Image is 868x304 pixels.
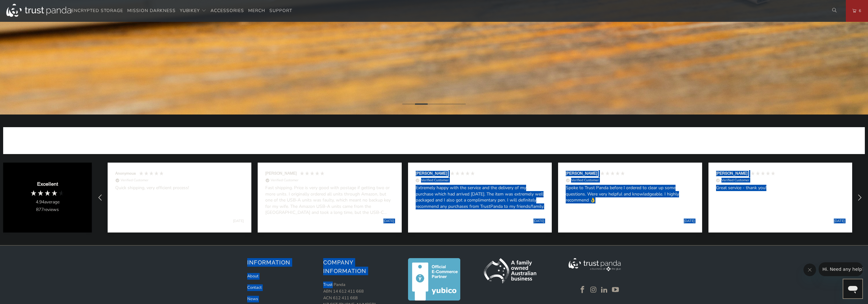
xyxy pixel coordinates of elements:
li: Page dot 1 [402,103,415,105]
div: Excellent [37,181,58,188]
a: Contact [247,285,262,290]
span: YubiKey [180,8,200,14]
a: Accessories [211,3,244,18]
div: 5 Stars [750,171,777,177]
div: Verified Customer [721,178,749,183]
div: [PERSON_NAME] [566,171,597,176]
summary: YubiKey [180,3,206,18]
div: Verified Customer [421,178,449,183]
a: Mission Darkness [127,3,176,18]
a: Merch [248,3,265,18]
li: Page dot 3 [428,103,440,105]
img: Trust Panda Australia [6,4,71,17]
div: Verified Customer [121,178,148,183]
span: 877 [36,207,44,213]
div: Fast shipping. Price is very good with postage if getting two or more units. I originally ordered... [265,185,394,216]
a: News [247,296,258,302]
div: Quick shipping, very efficient process! [115,185,244,191]
div: 5 Stars [450,171,477,177]
a: Trust Panda Australia on LinkedIn [600,286,609,294]
div: average [36,199,60,205]
div: Great service - thank you! [716,185,845,191]
div: [DATE] [533,219,544,223]
li: Page dot 5 [453,103,466,105]
div: REVIEWS.io Carousel Scroll Left [93,190,108,205]
div: Verified Customer [571,178,599,183]
div: Spoke to Trust Panda before I ordered to clear up some questions. Were very helpful and knowledge... [566,185,694,203]
li: Page dot 4 [440,103,453,105]
div: Extremely happy with the service and the delivery of my purchase which had arrived [DATE]. The it... [416,185,544,209]
span: Mission Darkness [127,8,176,14]
div: [PERSON_NAME] [416,171,447,176]
iframe: Reviews Widget [3,127,865,154]
div: [DATE] [383,219,394,223]
span: 6 [856,7,861,14]
a: Trust Panda Australia on Instagram [589,286,598,294]
div: 5 Stars [299,171,326,177]
div: 5 Stars [600,171,627,177]
div: 4.94 Stars [30,189,65,196]
div: Verified Customer [271,178,299,183]
span: Merch [248,8,265,14]
div: Anonymous [115,171,136,176]
a: Trust Panda Australia on YouTube [611,286,620,294]
div: [DATE] [233,219,244,223]
span: Encrypted Storage [71,8,123,14]
div: [PERSON_NAME] [716,171,747,176]
a: Encrypted Storage [71,3,123,18]
div: [PERSON_NAME] [265,171,297,176]
div: [DATE] [834,219,845,223]
span: Accessories [211,8,244,14]
a: Trust Panda Australia on Facebook [578,286,587,294]
nav: Translation missing: en.navigation.header.main_nav [71,3,292,18]
iframe: Close message [803,264,816,276]
div: [DATE] [684,219,695,223]
iframe: Message from company [819,262,863,276]
span: Support [269,8,292,14]
span: 4.94 [36,199,44,205]
iframe: Button to launch messaging window [843,279,863,299]
div: REVIEWS.io Carousel Scroll Right [852,190,867,205]
a: Support [269,3,292,18]
span: Hi. Need any help? [4,4,46,9]
li: Page dot 2 [415,103,428,105]
a: About [247,273,259,279]
div: reviews [36,207,59,213]
div: 5 Stars [139,171,166,177]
